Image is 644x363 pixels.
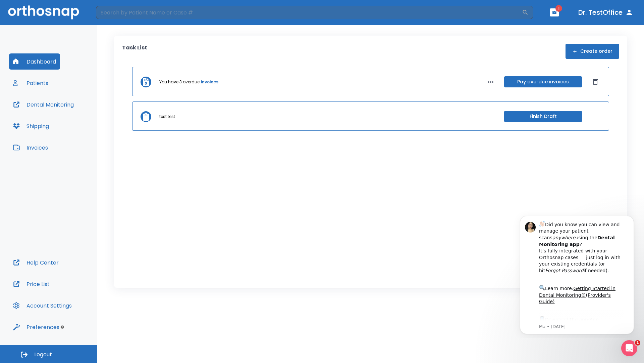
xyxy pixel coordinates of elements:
[96,6,522,19] input: Search by Patient Name or Case #
[635,340,640,346] span: 1
[34,351,52,358] span: Logout
[159,114,175,120] p: test test
[9,254,63,271] button: Help Center
[201,79,218,85] a: invoices
[8,5,79,19] img: Orthosnap
[29,107,89,119] a: App Store
[29,114,114,120] p: Message from Ma, sent 6w ago
[555,5,562,12] span: 1
[59,324,65,330] div: Tooltip anchor
[566,44,619,59] button: Create order
[29,106,114,140] div: Download the app: | ​ Let us know if you need help getting started!
[9,139,52,156] button: Invoices
[510,210,644,338] iframe: Intercom notifications message
[114,10,119,16] button: Dismiss notification
[9,118,53,134] button: Shipping
[9,297,76,314] button: Account Settings
[9,75,52,91] button: Patients
[576,6,636,18] button: Dr. TestOffice
[9,319,63,335] button: Preferences
[9,96,78,113] button: Dental Monitoring
[159,79,200,85] p: You have 3 overdue
[504,76,582,87] button: Pay overdue invoices
[621,340,637,356] iframe: Intercom live chat
[9,53,60,70] button: Dashboard
[122,44,147,59] p: Task List
[504,111,582,122] button: Finish Draft
[590,77,601,87] button: Dismiss
[9,276,54,292] button: Price List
